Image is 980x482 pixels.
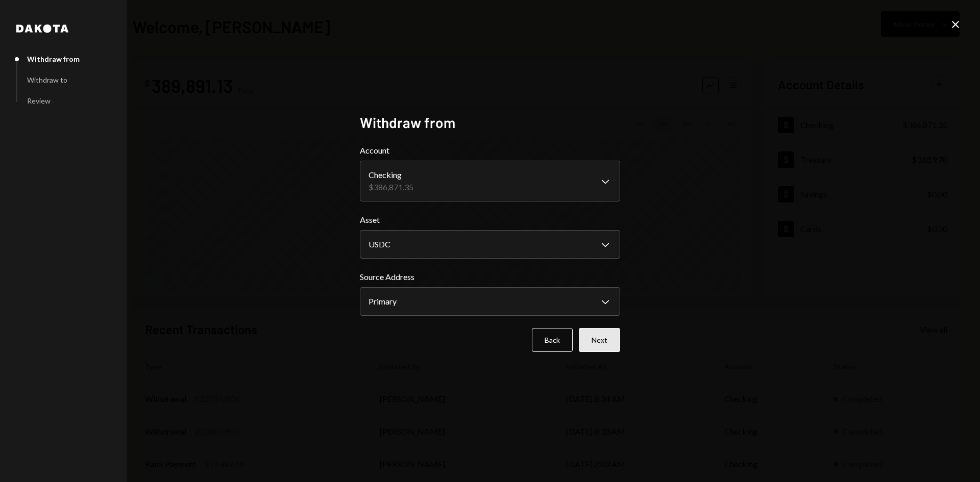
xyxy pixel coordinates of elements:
button: Source Address [360,287,620,316]
button: Next [579,328,620,352]
button: Account [360,161,620,201]
label: Account [360,144,620,157]
div: Withdraw to [27,75,67,84]
label: Source Address [360,271,620,283]
button: Asset [360,230,620,259]
div: Review [27,96,51,105]
button: Back [532,328,573,352]
div: Withdraw from [27,55,80,63]
label: Asset [360,214,620,226]
h2: Withdraw from [360,113,620,133]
